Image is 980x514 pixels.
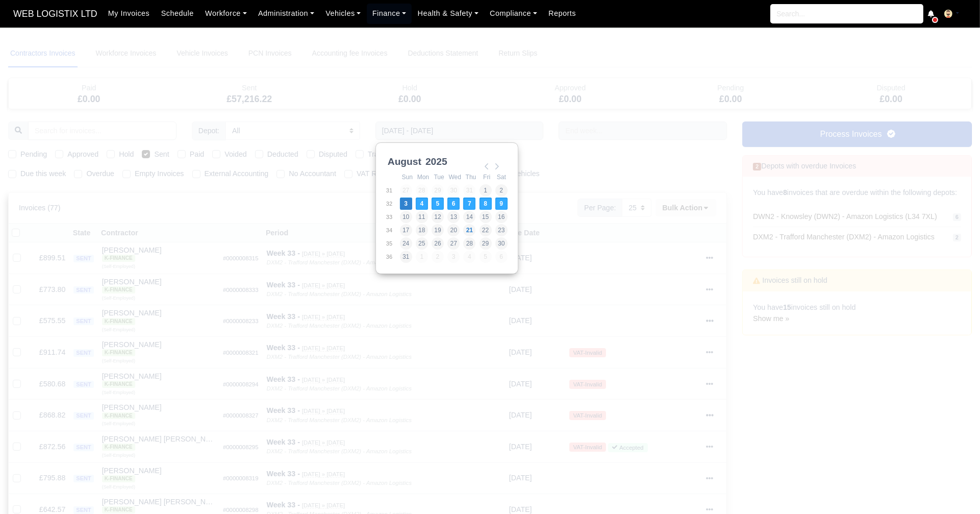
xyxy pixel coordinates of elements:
button: 23 [495,224,508,236]
a: WEB LOGISTIX LTD [8,4,103,24]
abbr: Friday [483,174,490,181]
button: 6 [447,198,460,210]
button: 11 [416,211,428,223]
button: 19 [432,224,444,236]
td: 33 [386,210,399,224]
button: 9 [495,198,508,210]
button: 15 [480,211,492,223]
div: 2025 [423,154,449,169]
button: 27 [447,237,460,250]
button: 5 [432,198,444,210]
abbr: Wednesday [449,174,461,181]
button: 24 [400,237,412,250]
a: Vehicles [320,4,367,23]
input: Search... [770,4,923,23]
a: Health & Safety [412,4,484,23]
button: 28 [463,237,475,250]
button: 8 [480,198,492,210]
abbr: Saturday [497,174,506,181]
a: Administration [253,4,320,23]
button: 4 [416,198,428,210]
td: 35 [386,237,399,250]
a: Compliance [484,4,543,23]
div: August [386,154,423,169]
button: 25 [416,237,428,250]
button: 30 [495,237,508,250]
button: 21 [463,224,475,236]
button: 16 [495,211,508,223]
button: 29 [480,237,492,250]
abbr: Sunday [402,174,413,181]
button: 22 [480,224,492,236]
button: 7 [463,198,475,210]
button: 13 [447,211,460,223]
button: 2 [495,184,508,197]
button: 31 [400,251,412,263]
td: 36 [386,250,399,263]
td: 34 [386,224,399,237]
a: Workforce [199,4,253,23]
a: My Invoices [103,4,156,23]
button: 10 [400,211,412,223]
button: Previous Month [481,160,493,173]
button: 14 [463,211,475,223]
td: 31 [386,184,399,197]
iframe: Chat Widget [929,465,980,514]
button: 3 [400,198,412,210]
td: 32 [386,197,399,210]
a: Finance [367,4,412,23]
a: Reports [543,4,582,23]
button: 17 [400,224,412,236]
abbr: Monday [417,174,429,181]
button: 26 [432,237,444,250]
button: Next Month [491,160,503,173]
button: 12 [432,211,444,223]
button: 18 [416,224,428,236]
button: 1 [480,184,492,197]
abbr: Thursday [466,174,476,181]
button: 20 [447,224,460,236]
a: Schedule [156,4,199,23]
abbr: Tuesday [434,174,444,181]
